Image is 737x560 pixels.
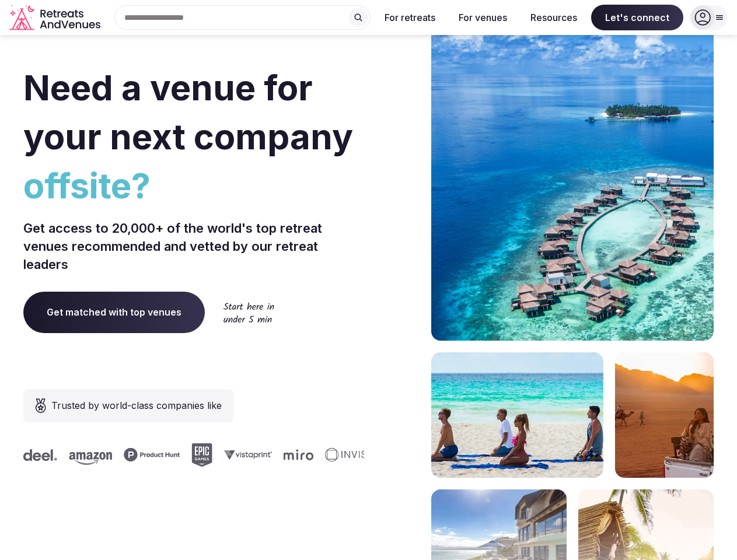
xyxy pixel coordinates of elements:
img: woman sitting in back of truck with camels [615,352,714,478]
span: Let's connect [591,5,683,30]
svg: Epic Games company logo [61,443,82,467]
span: Need a venue for your next company [23,66,353,157]
img: Start here in under 5 min [223,302,274,323]
img: yoga on tropical beach [431,352,603,478]
button: For retreats [375,5,445,30]
span: Trusted by world-class companies like [51,398,222,412]
svg: Invisible company logo [194,448,259,462]
svg: Deel company logo [324,449,358,461]
a: Visit the homepage [9,5,103,31]
button: Resources [521,5,586,30]
a: Get matched with top venues [23,292,205,332]
svg: Vistaprint company logo [93,450,141,460]
svg: Retreats and Venues company logo [9,5,103,31]
span: offsite? [23,161,364,210]
svg: Miro company logo [153,449,183,460]
button: For venues [449,5,516,30]
p: Get access to 20,000+ of the world's top retreat venues recommended and vetted by our retreat lea... [23,219,364,273]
